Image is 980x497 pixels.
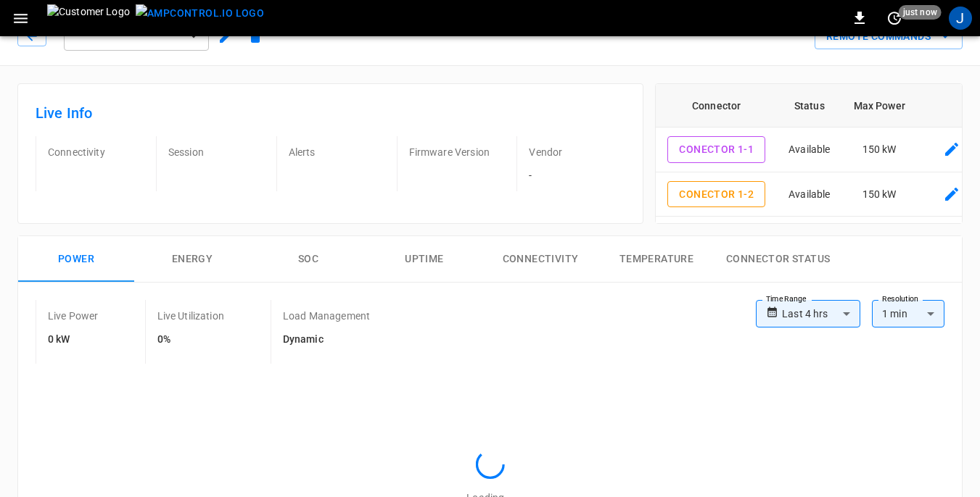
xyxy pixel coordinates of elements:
label: Time Range [766,293,807,305]
p: Live Power [48,309,99,323]
button: set refresh interval [883,7,906,30]
button: Connectivity [482,236,598,283]
p: Live Utilization [157,309,224,323]
td: Available [777,128,841,172]
img: ampcontrol.io logo [136,4,264,22]
p: - [529,168,625,183]
th: Max Power [842,84,917,128]
td: Finishing [777,217,841,262]
button: Power [18,236,134,283]
button: Conector 1-1 [667,136,765,163]
td: Available [777,172,841,217]
p: Vendor [529,145,625,159]
span: just now [899,5,942,20]
div: profile-icon [949,7,972,30]
p: Connectivity [48,145,144,159]
label: Resolution [882,293,918,305]
button: Uptime [366,236,482,283]
h6: Dynamic [283,332,370,348]
button: Temperature [598,236,715,283]
p: Load Management [283,309,370,323]
button: SOC [250,236,366,283]
h6: Live Info [36,101,625,125]
p: Session [168,145,265,159]
td: 150 kW [842,172,917,217]
button: Conector 1-2 [667,181,765,208]
button: Connector Status [715,236,841,283]
button: Energy [134,236,250,283]
p: Alerts [289,145,385,159]
img: Customer Logo [47,4,130,32]
h6: 0% [157,332,224,348]
th: Status [777,84,841,128]
button: Remote Commands [815,23,963,50]
div: 1 min [872,300,944,327]
h6: 0 kW [48,332,99,348]
td: 150 kW [842,128,917,172]
p: Firmware Version [409,145,506,159]
div: Last 4 hrs [782,300,860,327]
td: 150 kW [842,217,917,262]
div: remote commands options [815,23,963,50]
th: Connector [656,84,777,128]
